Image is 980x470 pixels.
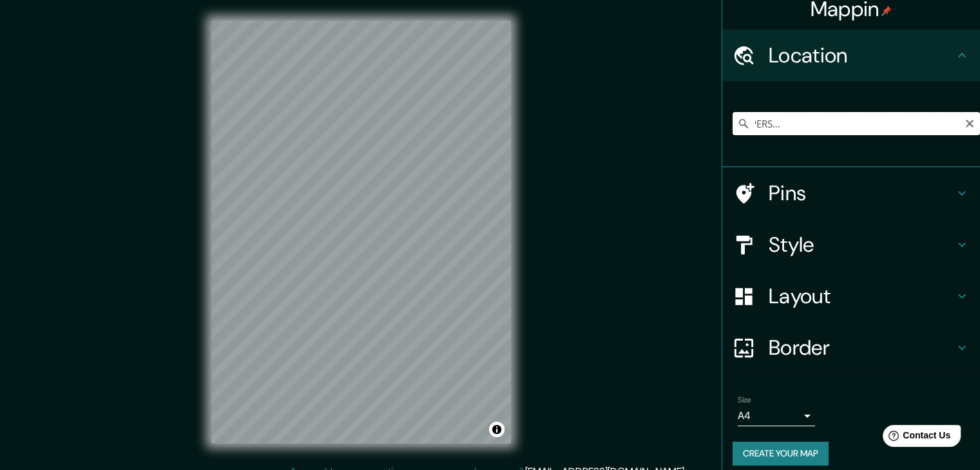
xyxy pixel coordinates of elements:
div: A4 [738,406,815,426]
div: Location [722,30,980,81]
div: Layout [722,270,980,322]
h4: Location [769,42,954,68]
label: Size [738,395,751,406]
div: Pins [722,167,980,219]
canvas: Map [211,21,511,444]
h4: Style [769,232,954,258]
h4: Pins [769,180,954,206]
img: pin-icon.png [881,6,892,16]
button: Toggle attribution [489,422,504,437]
div: Border [722,322,980,373]
h4: Layout [769,283,954,309]
button: Create your map [733,442,829,465]
input: Pick your city or area [733,112,980,135]
div: Style [722,219,980,270]
h4: Border [769,335,954,361]
button: Clear [965,117,975,129]
iframe: Help widget launcher [865,420,966,456]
